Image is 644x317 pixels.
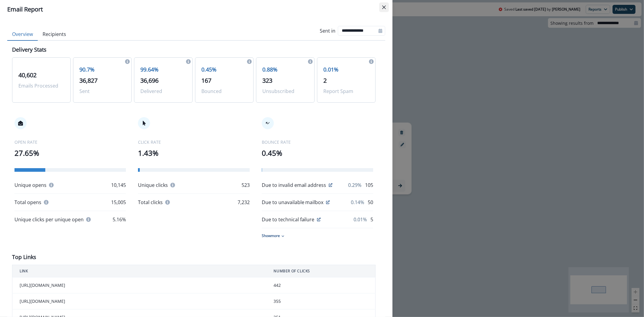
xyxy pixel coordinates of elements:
[262,216,315,223] p: Due to technical failure
[267,265,376,277] th: NUMBER OF CLICKS
[370,216,373,223] p: 5
[12,277,267,293] td: [URL][DOMAIN_NAME]
[238,199,250,206] p: 7,232
[7,5,385,14] div: Email Report
[140,76,159,85] span: 36,696
[201,88,247,95] p: Bounced
[140,66,186,74] p: 99.64%
[138,139,249,145] p: CLICK RATE
[351,199,364,206] p: 0.14%
[111,199,126,206] p: 15,005
[379,2,389,12] button: Close
[14,216,84,223] p: Unique clicks per unique open
[18,71,37,79] span: 40,602
[267,293,376,309] td: 355
[262,199,324,206] p: Due to unavailable mailbox
[365,181,373,189] p: 105
[14,139,126,145] p: OPEN RATE
[113,216,126,223] p: 5.16%
[79,88,125,95] p: Sent
[323,76,327,85] span: 2
[242,181,250,189] p: 523
[18,82,64,89] p: Emails Processed
[14,148,126,158] p: 27.65%
[138,199,163,206] p: Total clicks
[354,216,367,223] p: 0.01%
[12,46,46,54] p: Delivery Stats
[138,181,168,189] p: Unique clicks
[140,88,186,95] p: Delivered
[323,66,369,74] p: 0.01%
[79,76,98,85] span: 36,827
[111,181,126,189] p: 10,145
[267,277,376,293] td: 442
[138,148,249,158] p: 1.43%
[348,181,361,189] p: 0.29%
[262,76,272,85] span: 323
[12,293,267,309] td: [URL][DOMAIN_NAME]
[14,199,41,206] p: Total opens
[7,28,38,41] button: Overview
[320,27,335,34] p: Sent in
[368,199,373,206] p: 50
[262,181,326,189] p: Due to invalid email address
[12,253,36,261] p: Top Links
[262,233,280,239] p: Show more
[201,66,247,74] p: 0.45%
[12,265,267,277] th: LINK
[38,28,71,41] button: Recipients
[201,76,211,85] span: 167
[262,148,373,158] p: 0.45%
[323,88,369,95] p: Report Spam
[262,66,308,74] p: 0.88%
[14,181,46,189] p: Unique opens
[262,139,373,145] p: BOUNCE RATE
[262,88,308,95] p: Unsubscribed
[79,66,125,74] p: 90.7%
